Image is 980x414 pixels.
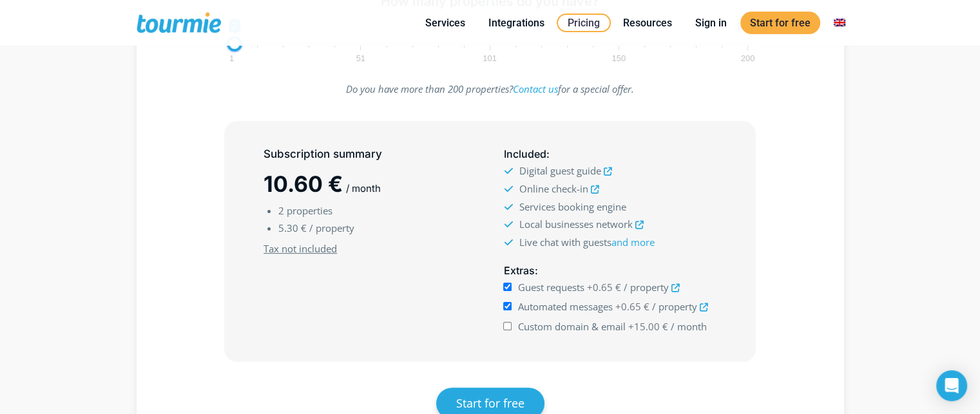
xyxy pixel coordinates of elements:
a: Resources [613,15,682,31]
span: 150 [610,55,628,61]
h5: Subscription summary [264,146,476,162]
p: Do you have more than 200 properties? for a special offer. [224,80,756,98]
a: Contact us [513,82,558,95]
a: Pricing [557,14,611,32]
span: / property [624,281,669,294]
span: 10.60 € [264,171,343,197]
span: / month [346,182,381,194]
span: Digital guest guide [519,164,600,177]
h5: : [503,146,716,162]
span: Start for free [456,395,524,411]
span: Services booking engine [519,200,626,213]
span: Local businesses network [519,218,632,231]
span: Extras [503,264,534,277]
u: Tax not included [264,242,337,255]
h5: : [503,263,716,279]
span: 101 [481,55,499,61]
span: +0.65 € [615,300,649,313]
span: 2 [278,204,284,217]
a: Switch to [824,15,855,31]
span: Custom domain & email [518,320,626,333]
a: Integrations [479,15,554,31]
span: 51 [354,55,367,61]
span: +15.00 € [628,320,668,333]
a: Sign in [686,15,736,31]
span: Guest requests [518,281,584,294]
span: Included [503,147,546,160]
span: 1 [227,55,236,61]
span: properties [287,204,332,217]
span: / property [309,221,354,234]
span: 200 [739,55,757,61]
span: Online check-in [519,182,588,195]
span: Automated messages [518,300,613,313]
span: 5.30 € [278,221,307,234]
a: Start for free [740,12,820,34]
div: Open Intercom Messenger [936,370,967,401]
span: / month [671,320,707,333]
span: Live chat with guests [519,236,654,249]
span: +0.65 € [587,281,621,294]
a: and more [611,236,654,249]
a: Services [416,15,475,31]
span: / property [652,300,697,313]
